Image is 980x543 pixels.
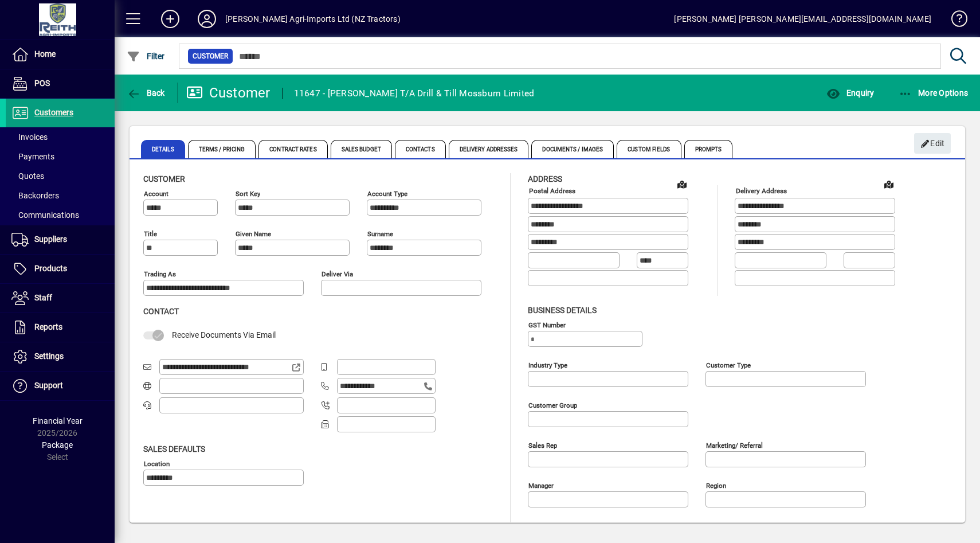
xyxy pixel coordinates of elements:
button: More Options [896,83,971,103]
a: Reports [6,313,115,342]
button: Back [124,83,168,103]
a: Quotes [6,166,115,186]
span: Communications [11,210,79,220]
mat-label: Customer group [528,401,577,409]
span: POS [34,79,50,88]
span: Details [141,140,185,158]
span: Package [42,440,73,450]
span: Products [34,264,67,273]
div: [PERSON_NAME] Agri-Imports Ltd (NZ Tractors) [225,10,401,28]
a: Staff [6,284,115,312]
a: Home [6,40,115,69]
span: Contact [143,307,179,316]
mat-label: Trading as [144,270,176,278]
mat-label: Surname [367,230,393,238]
a: Payments [6,147,115,166]
button: Add [152,9,189,29]
span: Quotes [11,171,44,181]
a: Knowledge Base [943,2,966,40]
span: Delivery Addresses [449,140,529,158]
button: Edit [914,133,951,154]
mat-label: Sales rep [528,441,557,449]
span: Contacts [395,140,446,158]
span: Staff [34,293,52,302]
mat-label: Given name [236,230,271,238]
div: Customer [186,84,271,102]
mat-label: Notes [528,521,546,529]
span: Sales defaults [143,444,205,454]
mat-label: Industry type [528,361,567,369]
span: Customers [34,108,73,117]
span: Business details [528,306,597,315]
mat-label: Sort key [236,190,260,198]
a: Invoices [6,127,115,147]
mat-label: Location [144,459,170,467]
mat-label: Title [144,230,157,238]
mat-label: Marketing/ Referral [706,441,763,449]
span: Customer [193,50,228,62]
span: Back [127,88,165,97]
a: POS [6,69,115,98]
button: Enquiry [824,83,877,103]
a: Suppliers [6,225,115,254]
span: Payments [11,152,54,161]
span: Settings [34,351,64,361]
span: More Options [899,88,969,97]
a: Backorders [6,186,115,205]
span: Address [528,174,562,183]
span: Receive Documents Via Email [172,330,276,339]
mat-label: Account Type [367,190,407,198]
span: Reports [34,322,62,331]
mat-label: Account [144,190,168,198]
span: Terms / Pricing [188,140,256,158]
a: Settings [6,342,115,371]
span: Suppliers [34,235,67,244]
span: Customer [143,174,185,183]
span: Financial Year [33,416,83,425]
div: 11647 - [PERSON_NAME] T/A Drill & Till Mossburn Limited [294,84,535,103]
div: [PERSON_NAME] [PERSON_NAME][EMAIL_ADDRESS][DOMAIN_NAME] [674,10,931,28]
span: Filter [127,52,165,61]
span: Home [34,49,56,58]
a: View on map [673,175,691,193]
app-page-header-button: Back [115,83,178,103]
span: Edit [920,134,945,153]
span: Backorders [11,191,59,200]
mat-label: GST Number [528,321,566,329]
span: Documents / Images [531,140,614,158]
button: Filter [124,46,168,67]
mat-label: Deliver via [322,270,353,278]
span: Custom Fields [617,140,681,158]
button: Profile [189,9,225,29]
span: Support [34,381,63,390]
span: Prompts [684,140,733,158]
a: View on map [880,175,898,193]
span: Contract Rates [258,140,327,158]
a: Communications [6,205,115,225]
mat-label: Manager [528,481,554,489]
a: Products [6,255,115,283]
mat-label: Customer type [706,361,751,369]
span: Sales Budget [331,140,392,158]
mat-label: Region [706,481,726,489]
span: Enquiry [826,88,874,97]
a: Support [6,372,115,400]
span: Invoices [11,132,48,142]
